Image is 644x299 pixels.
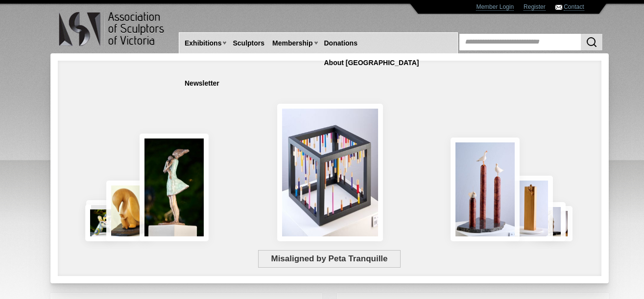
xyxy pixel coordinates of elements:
[258,250,401,268] span: Misaligned by Peta Tranquille
[140,134,209,241] img: Connection
[320,34,361,52] a: Donations
[508,176,553,241] img: Little Frog. Big Climb
[564,3,584,11] a: Contact
[229,34,268,52] a: Sculptors
[320,54,423,72] a: About [GEOGRAPHIC_DATA]
[586,36,597,48] img: Search
[524,3,546,11] a: Register
[268,34,316,52] a: Membership
[277,104,383,241] img: Misaligned
[181,74,223,92] a: Newsletter
[476,3,514,11] a: Member Login
[555,5,562,10] img: Contact ASV
[58,10,166,48] img: logo.png
[181,34,225,52] a: Exhibitions
[451,138,520,241] img: Rising Tides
